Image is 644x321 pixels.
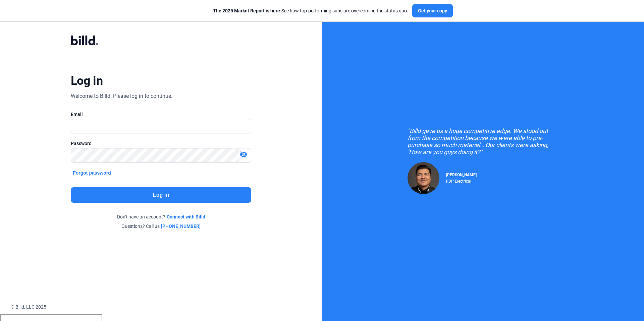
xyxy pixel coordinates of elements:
div: Don't have an account? [71,213,251,220]
span: The 2025 Market Report is here: [213,8,281,13]
div: Questions? Call us [71,223,251,230]
mat-icon: visibility_off [239,150,248,158]
span: [PERSON_NAME] [446,173,477,177]
a: [PHONE_NUMBER] [161,223,201,230]
div: "Billd gave us a huge competitive edge. We stood out from the competition because we were able to... [408,127,558,155]
img: Raul Pacheco [408,162,439,194]
div: Log in [71,73,103,88]
a: Connect with Billd [167,213,205,220]
button: Forgot password [71,169,113,177]
div: Email [71,111,251,118]
div: Password [71,140,251,147]
div: Welcome to Billd! Please log in to continue. [71,92,172,100]
button: Log in [71,187,251,203]
div: See how top-performing subs are overcoming the status quo. [213,7,408,14]
button: Get your copy [412,4,453,17]
div: RDP Electrical [446,177,477,184]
